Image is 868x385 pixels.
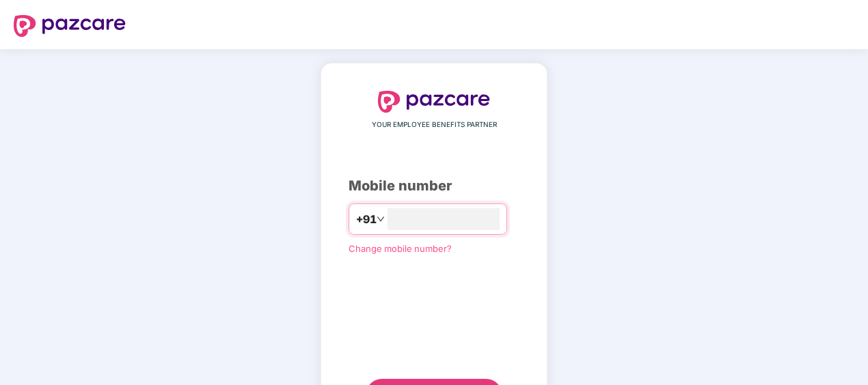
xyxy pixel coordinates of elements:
[349,243,452,254] a: Change mobile number?
[349,175,519,197] div: Mobile number
[14,15,126,37] img: logo
[356,211,377,228] span: +91
[378,91,490,113] img: logo
[372,119,497,130] span: YOUR EMPLOYEE BENEFITS PARTNER
[377,215,385,223] span: down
